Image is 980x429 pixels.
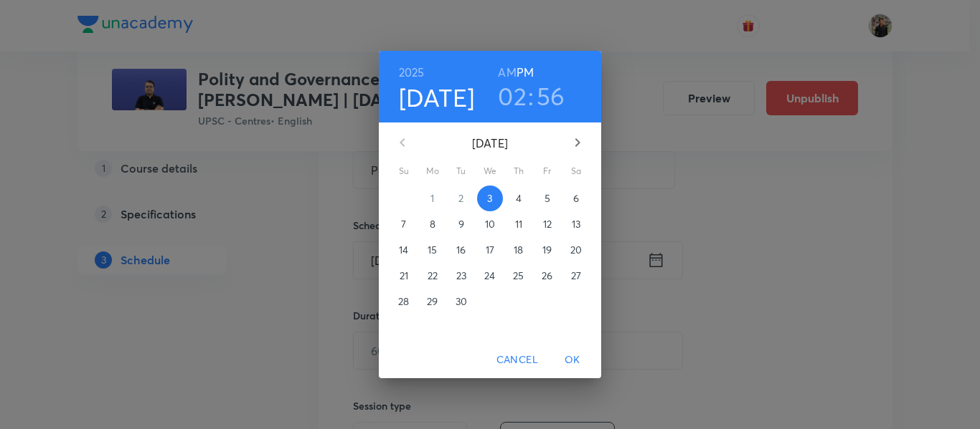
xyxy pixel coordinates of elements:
button: 4 [506,185,532,211]
button: 14 [391,237,417,263]
button: 2025 [399,62,425,82]
button: 15 [420,237,446,263]
button: 22 [420,263,446,289]
p: 16 [456,243,466,257]
span: Sa [563,164,589,178]
button: 11 [506,211,532,237]
p: 26 [542,269,552,283]
button: 20 [563,237,589,263]
button: 24 [477,263,503,289]
p: 6 [573,191,579,206]
p: 30 [456,294,467,309]
button: 3 [477,185,503,211]
span: Fr [534,164,560,178]
button: 12 [534,211,560,237]
button: 10 [477,211,503,237]
button: 25 [506,263,532,289]
button: 16 [448,237,474,263]
span: Su [391,164,417,178]
button: 7 [391,211,417,237]
span: We [477,164,503,178]
button: PM [517,62,534,82]
h3: : [528,81,534,111]
button: 19 [534,237,560,263]
span: Th [506,164,532,178]
button: 21 [391,263,417,289]
p: 17 [486,243,494,257]
p: 10 [485,217,495,231]
p: 14 [399,243,408,257]
span: Mo [420,164,446,178]
p: 11 [515,217,522,231]
button: 26 [534,263,560,289]
p: 21 [400,269,408,283]
p: 29 [427,294,438,309]
button: 27 [563,263,589,289]
p: 3 [487,191,492,206]
span: Tu [448,164,474,178]
p: 8 [430,217,435,231]
button: 9 [448,211,474,237]
p: 15 [428,243,437,257]
button: 28 [391,289,417,314]
button: Cancel [491,347,544,373]
button: 5 [534,185,560,211]
button: 30 [448,289,474,314]
button: [DATE] [399,82,475,112]
p: 18 [514,243,523,257]
p: 28 [398,294,409,309]
button: 29 [420,289,446,314]
p: [DATE] [420,135,560,152]
button: 18 [506,237,532,263]
p: 19 [542,243,552,257]
p: 4 [516,191,522,206]
button: 23 [448,263,474,289]
button: AM [498,62,516,82]
button: 02 [498,81,527,111]
button: 13 [563,211,589,237]
p: 25 [513,269,524,283]
button: 56 [537,81,565,111]
p: 9 [458,217,464,231]
p: 23 [456,269,466,283]
p: 27 [571,269,581,283]
p: 20 [570,243,582,257]
p: 5 [545,191,550,206]
span: OK [555,351,590,369]
p: 24 [484,269,495,283]
button: 6 [563,185,589,211]
span: Cancel [496,351,538,369]
p: 7 [401,217,406,231]
button: OK [550,347,595,373]
p: 13 [572,217,580,231]
p: 12 [543,217,552,231]
p: 22 [428,269,438,283]
button: 17 [477,237,503,263]
button: 8 [420,211,446,237]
